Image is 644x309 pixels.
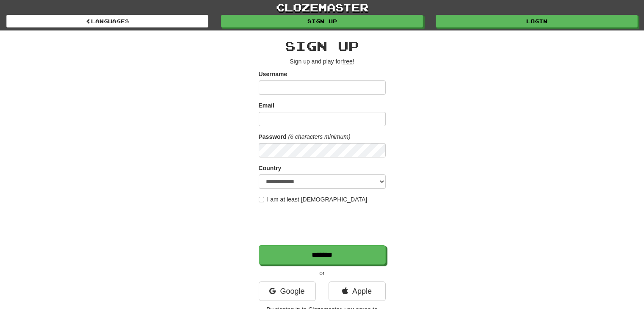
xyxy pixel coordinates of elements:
label: I am at least [DEMOGRAPHIC_DATA] [259,195,368,204]
p: or [259,269,386,277]
a: Languages [6,15,208,28]
p: Sign up and play for ! [259,57,386,66]
h2: Sign up [259,39,386,53]
a: Sign up [221,15,423,28]
label: Password [259,132,287,141]
a: Apple [329,281,386,301]
input: I am at least [DEMOGRAPHIC_DATA] [259,197,264,202]
a: Google [259,281,316,301]
label: Username [259,70,287,78]
u: free [343,58,353,65]
em: (6 characters minimum) [288,133,351,140]
a: Login [436,15,638,28]
label: Country [259,164,282,172]
iframe: reCAPTCHA [259,208,387,241]
label: Email [259,101,274,110]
